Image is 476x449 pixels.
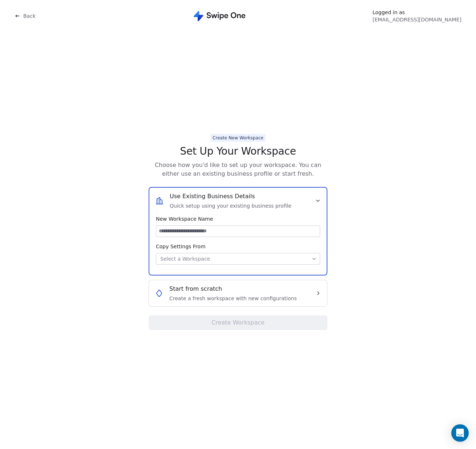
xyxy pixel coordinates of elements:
span: Copy Settings From [156,243,320,250]
span: Choose how you'd like to set up your workspace. You can either use an existing business profile o... [149,161,327,178]
div: Open Intercom Messenger [451,424,469,442]
span: Quick setup using your existing business profile [170,202,291,209]
span: New Workspace Name [156,215,320,223]
button: Use Existing Business DetailsQuick setup using your existing business profile [155,192,321,209]
span: Set Up Your Workspace [180,145,296,158]
span: Create a fresh workspace with new configurations [169,295,297,302]
button: Create Workspace [149,315,327,330]
span: Back [23,12,36,20]
button: Start from scratchCreate a fresh workspace with new configurations [155,285,321,302]
div: Create New Workspace [213,135,263,141]
span: Use Existing Business Details [170,192,255,201]
span: Start from scratch [169,285,222,293]
span: Logged in as [372,9,461,16]
span: [EMAIL_ADDRESS][DOMAIN_NAME] [372,16,461,23]
div: Use Existing Business DetailsQuick setup using your existing business profile [155,209,321,270]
